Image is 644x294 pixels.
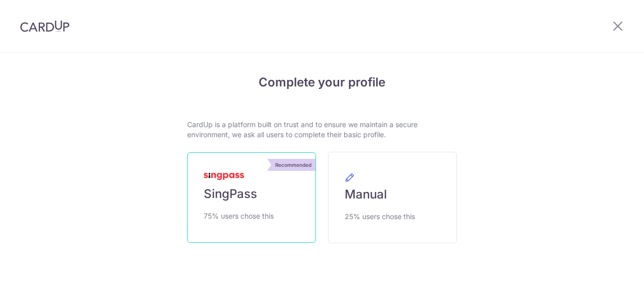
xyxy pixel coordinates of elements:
h4: Complete your profile [187,73,457,91]
span: Help [23,7,43,16]
img: CardUp [20,20,69,32]
span: Manual [345,186,387,203]
span: 75% users chose this [204,210,274,222]
img: MyInfoLogo [204,173,244,180]
span: 25% users chose this [345,211,415,223]
p: CardUp is a platform built on trust and to ensure we maintain a secure environment, we ask all us... [187,120,457,140]
a: Recommended SingPass 75% users chose this [187,152,316,243]
a: Manual 25% users chose this [328,152,457,243]
div: Recommended [271,159,315,171]
span: SingPass [204,186,257,202]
